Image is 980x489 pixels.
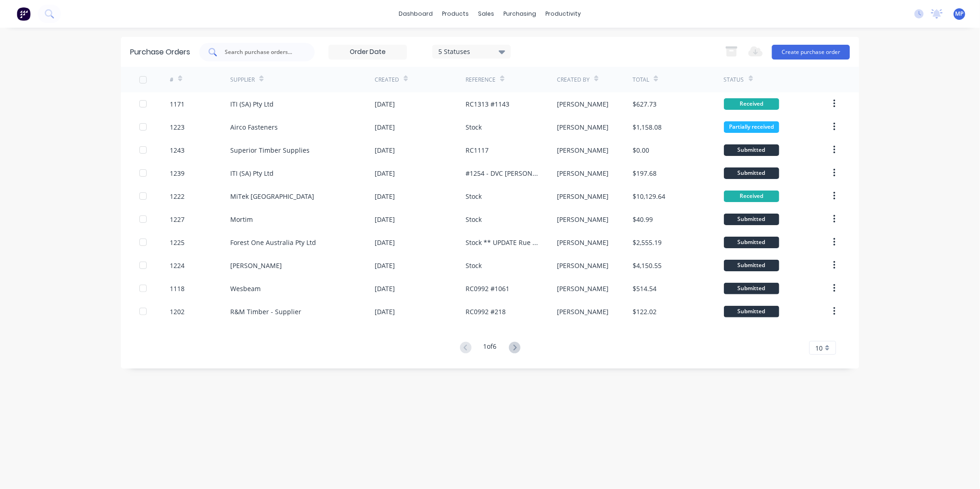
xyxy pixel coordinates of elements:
div: $0.00 [633,145,649,155]
div: Submitted [724,306,779,317]
div: Created [375,76,399,84]
div: [PERSON_NAME] [557,261,609,270]
div: Stock [466,261,482,270]
div: [DATE] [375,145,395,155]
div: 1224 [170,261,185,270]
div: 1225 [170,238,185,247]
div: Submitted [724,144,779,156]
div: 1222 [170,191,185,201]
div: Submitted [724,214,779,225]
div: [PERSON_NAME] [557,191,609,201]
div: [DATE] [375,284,395,293]
div: Status [724,76,744,84]
div: $40.99 [633,215,653,224]
div: $2,555.19 [633,238,662,247]
div: Superior Timber Supplies [230,145,310,155]
div: [DATE] [375,99,395,109]
div: [DATE] [375,307,395,316]
div: MiTek [GEOGRAPHIC_DATA] [230,191,314,201]
input: Search purchase orders... [224,48,300,57]
div: 1202 [170,307,185,316]
div: [PERSON_NAME] [557,307,609,316]
div: Submitted [724,260,779,271]
div: [PERSON_NAME] [557,145,609,155]
span: MP [956,10,964,18]
div: purchasing [499,7,541,21]
div: 1223 [170,122,185,132]
div: Submitted [724,283,779,294]
div: Mortim [230,215,253,224]
div: $197.68 [633,168,657,178]
div: Stock [466,122,482,132]
div: $4,150.55 [633,261,662,270]
div: R&M Timber - Supplier [230,307,301,316]
div: $627.73 [633,99,657,109]
div: $10,129.64 [633,191,665,201]
div: $122.02 [633,307,657,316]
div: 1239 [170,168,185,178]
div: Stock [466,215,482,224]
div: Created By [557,76,590,84]
span: 10 [815,343,823,353]
div: Submitted [724,237,779,248]
div: Received [724,191,779,202]
div: Airco Fasteners [230,122,278,132]
div: Stock ** UPDATE Rue Int Cost ** [466,238,538,247]
div: [DATE] [375,122,395,132]
div: Submitted [724,167,779,179]
div: [PERSON_NAME] [557,284,609,293]
img: Factory [17,7,30,21]
div: RC0992 #1061 [466,284,509,293]
div: # [170,76,173,84]
div: RC1313 #1143 [466,99,509,109]
button: Create purchase order [772,45,850,60]
div: [PERSON_NAME] [557,238,609,247]
div: products [438,7,474,21]
div: RC0992 #218 [466,307,506,316]
div: 5 Statuses [439,47,505,56]
div: Reference [466,76,496,84]
div: ITI (SA) Pty Ltd [230,168,274,178]
div: Purchase Orders [130,47,190,58]
div: RC1117 [466,145,489,155]
div: 1118 [170,284,185,293]
div: $514.54 [633,284,657,293]
div: sales [474,7,499,21]
div: 1171 [170,99,185,109]
div: [DATE] [375,168,395,178]
div: [DATE] [375,215,395,224]
div: [PERSON_NAME] [557,215,609,224]
div: productivity [541,7,586,21]
div: Wesbeam [230,284,261,293]
div: Supplier [230,76,255,84]
div: [DATE] [375,261,395,270]
div: [PERSON_NAME] [557,122,609,132]
a: dashboard [394,7,438,21]
div: [PERSON_NAME] [557,99,609,109]
div: Forest One Australia Pty Ltd [230,238,316,247]
div: [PERSON_NAME] [557,168,609,178]
div: Stock [466,191,482,201]
div: Total [633,76,649,84]
div: [DATE] [375,238,395,247]
div: [DATE] [375,191,395,201]
div: #1254 - DVC [PERSON_NAME] Small Order [466,168,538,178]
div: 1 of 6 [484,341,497,355]
div: 1227 [170,215,185,224]
input: Order Date [329,45,406,59]
div: Partially received [724,121,779,133]
div: [PERSON_NAME] [230,261,282,270]
div: 1243 [170,145,185,155]
div: Received [724,98,779,110]
div: ITI (SA) Pty Ltd [230,99,274,109]
div: $1,158.08 [633,122,662,132]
